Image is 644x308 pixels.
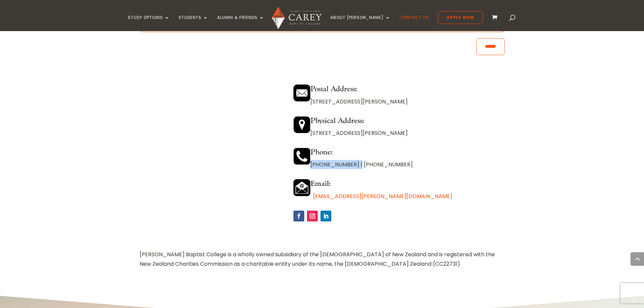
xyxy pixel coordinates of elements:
[128,15,170,31] a: Study Options
[293,148,504,160] h4: Phone:
[313,192,452,200] a: [EMAIL_ADDRESS][PERSON_NAME][DOMAIN_NAME]
[293,211,304,221] a: Follow on Facebook
[330,15,390,31] a: About [PERSON_NAME]
[178,15,208,31] a: Students
[293,160,504,169] p: [PHONE_NUMBER] | [PHONE_NUMBER]
[438,11,483,24] a: Apply Now
[307,211,318,221] a: Follow on Instagram
[293,85,504,97] h4: Postal Address:
[293,179,504,191] h4: Email:
[293,97,504,106] p: [STREET_ADDRESS][PERSON_NAME]
[293,85,310,101] img: Postal-Address.png
[399,15,429,31] a: Contact Us
[293,179,310,196] img: Email.png
[293,148,310,165] img: Phone.jpg
[217,15,264,31] a: Alumni & Friends
[272,6,321,29] img: Carey Baptist College
[320,211,331,221] a: Follow on LinkedIn
[293,116,310,133] img: Physical-Address-300x300.png
[293,128,504,138] p: [STREET_ADDRESS][PERSON_NAME]
[293,116,504,128] h4: Physical Address:
[140,250,505,268] p: [PERSON_NAME] Baptist College is a wholly owned subsidiary of the [DEMOGRAPHIC_DATA] of New Zeala...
